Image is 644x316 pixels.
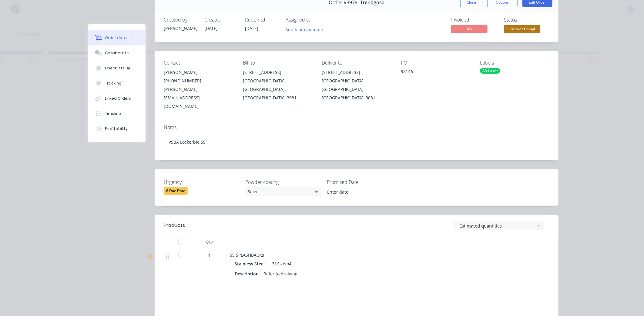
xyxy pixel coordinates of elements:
[204,17,238,23] div: Created
[322,77,391,102] div: [GEOGRAPHIC_DATA], [GEOGRAPHIC_DATA], [GEOGRAPHIC_DATA], 3081
[164,178,240,186] label: Urgency
[164,68,233,111] div: [PERSON_NAME][PHONE_NUMBER][PERSON_NAME][EMAIL_ADDRESS][DOMAIN_NAME]
[164,222,185,229] div: Products
[270,259,291,268] div: 316 - No4
[88,106,146,121] button: Timeline
[88,61,146,76] button: Checklists 0/0
[323,187,398,196] input: Enter date
[245,187,321,196] div: Select...
[322,60,391,66] div: Deliver to
[208,252,210,258] span: 1
[401,60,470,66] div: PO
[191,236,227,248] div: Qty
[504,25,540,33] span: S- Docket Compl...
[235,269,261,278] div: Description
[88,121,146,136] button: Profitability
[282,25,327,33] button: Add team member
[164,25,197,32] div: [PERSON_NAME]
[88,45,146,61] button: Collaborate
[322,68,391,102] div: [STREET_ADDRESS][GEOGRAPHIC_DATA], [GEOGRAPHIC_DATA], [GEOGRAPHIC_DATA], 3081
[88,30,146,45] button: Order details
[243,77,312,102] div: [GEOGRAPHIC_DATA], [GEOGRAPHIC_DATA], [GEOGRAPHIC_DATA], 3081
[480,68,500,74] div: A3-Laser
[164,125,549,130] div: Notes
[164,17,197,23] div: Created by
[261,269,300,278] div: Refer to draiwng
[88,76,146,91] button: Tracking
[243,68,312,102] div: [STREET_ADDRESS][GEOGRAPHIC_DATA], [GEOGRAPHIC_DATA], [GEOGRAPHIC_DATA], 3081
[245,17,278,23] div: Required
[504,25,540,34] button: S- Docket Compl...
[164,85,233,111] div: [PERSON_NAME][EMAIL_ADDRESS][DOMAIN_NAME]
[245,178,321,186] label: Powder coating
[286,17,346,23] div: Assigned to
[164,133,549,151] div: VSBA Lockerbie SS
[88,91,146,106] button: Linked Orders
[401,68,470,77] div: 98146
[243,60,312,66] div: Bill to
[105,111,121,116] div: Timeline
[327,178,403,186] label: Promised Date
[164,77,233,85] div: [PHONE_NUMBER]
[105,65,132,71] div: Checklists 0/0
[164,187,188,195] div: 6 Due Date
[164,60,233,66] div: Contact
[243,68,312,77] div: [STREET_ADDRESS]
[235,259,267,268] div: Stainless Steel
[105,96,131,101] div: Linked Orders
[105,50,129,56] div: Collaborate
[105,35,131,41] div: Order details
[480,60,549,66] div: Labels
[204,25,218,31] span: [DATE]
[504,17,549,23] div: Status
[105,126,128,131] div: Profitability
[286,25,327,33] button: Add team member
[451,25,488,33] span: No
[322,68,391,77] div: [STREET_ADDRESS]
[245,25,258,31] span: [DATE]
[230,252,264,258] span: SS SPLASHBACKs
[164,68,233,77] div: [PERSON_NAME]
[105,81,122,86] div: Tracking
[451,17,497,23] div: Invoiced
